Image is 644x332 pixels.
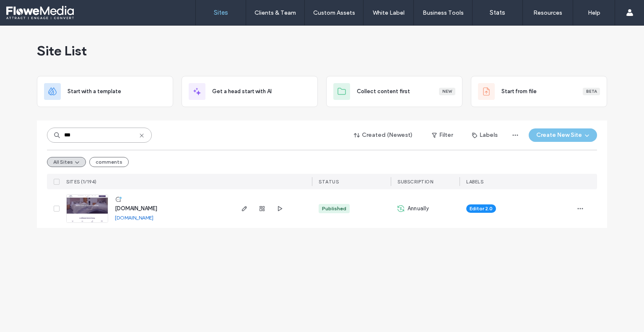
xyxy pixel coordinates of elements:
[115,205,157,212] a: [DOMAIN_NAME]
[357,87,410,96] span: Collect content first
[347,128,420,142] button: Created (Newest)
[397,179,433,185] span: SUBSCRIPTION
[214,9,228,16] label: Sites
[89,157,129,167] button: comments
[470,205,493,212] span: Editor 2.0
[423,9,464,16] label: Business Tools
[37,42,87,59] span: Site List
[313,9,355,16] label: Custom Assets
[373,9,405,16] label: White Label
[501,87,537,96] span: Start from file
[68,87,121,96] span: Start with a template
[19,6,36,13] span: Help
[465,128,505,142] button: Labels
[322,205,346,212] div: Published
[439,88,455,95] div: New
[47,157,86,167] button: All Sites
[212,87,272,96] span: Get a head start with AI
[423,128,461,142] button: Filter
[533,9,562,16] label: Resources
[466,179,483,185] span: LABELS
[182,76,318,107] div: Get a head start with AI
[319,179,339,185] span: STATUS
[471,76,607,107] div: Start from fileBeta
[583,88,600,95] div: Beta
[254,9,296,16] label: Clients & Team
[408,204,429,213] span: Annually
[37,76,173,107] div: Start with a template
[66,179,97,185] span: SITES (1/194)
[529,128,597,142] button: Create New Site
[490,9,505,16] label: Stats
[588,9,600,16] label: Help
[326,76,462,107] div: Collect content firstNew
[115,214,153,221] a: [DOMAIN_NAME]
